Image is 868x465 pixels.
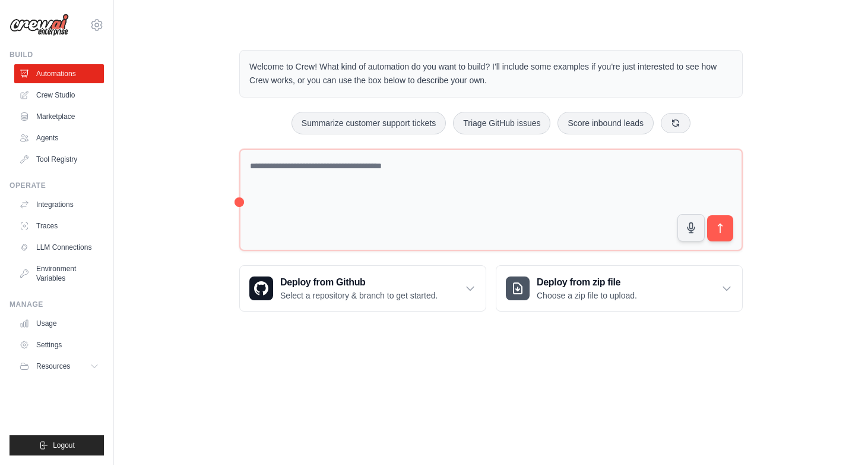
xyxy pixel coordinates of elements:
[14,335,104,354] a: Settings
[9,300,104,309] div: Manage
[9,435,104,455] button: Logout
[557,112,654,134] button: Score inbound leads
[14,259,104,288] a: Environment Variables
[14,195,104,214] a: Integrations
[14,64,104,83] a: Automations
[9,14,69,36] img: Logo
[14,107,104,126] a: Marketplace
[14,314,104,333] a: Usage
[14,216,104,235] a: Traces
[14,150,104,169] a: Tool Registry
[537,275,637,290] h3: Deploy from zip file
[537,290,637,301] p: Choose a zip file to upload.
[280,290,438,301] p: Select a repository & branch to get started.
[14,357,104,376] button: Resources
[14,128,104,147] a: Agents
[36,362,70,371] span: Resources
[453,112,550,134] button: Triage GitHub issues
[292,112,446,134] button: Summarize customer support tickets
[53,441,75,450] span: Logout
[280,275,438,290] h3: Deploy from Github
[14,86,104,105] a: Crew Studio
[9,50,104,59] div: Build
[9,181,104,190] div: Operate
[14,238,104,257] a: LLM Connections
[249,60,733,87] p: Welcome to Crew! What kind of automation do you want to build? I'll include some examples if you'...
